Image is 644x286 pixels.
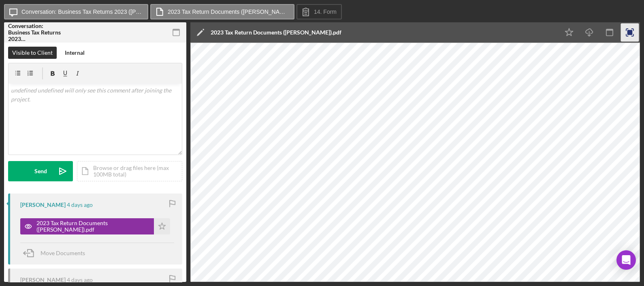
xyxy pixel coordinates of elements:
[168,9,289,15] label: 2023 Tax Return Documents ([PERSON_NAME]).pdf
[150,4,294,19] button: 2023 Tax Return Documents ([PERSON_NAME]).pdf
[314,9,337,15] label: 14. Form
[20,202,66,208] div: [PERSON_NAME]
[61,47,89,59] button: Internal
[36,220,150,233] div: 2023 Tax Return Documents ([PERSON_NAME]).pdf
[67,202,93,208] time: 2025-08-29 18:32
[4,4,148,19] button: Conversation: Business Tax Returns 2023 ([PERSON_NAME])
[8,161,73,181] button: Send
[12,47,53,59] div: Visible to Client
[8,47,57,59] button: Visible to Client
[65,47,85,59] div: Internal
[34,161,47,181] div: Send
[211,29,341,36] div: 2023 Tax Return Documents ([PERSON_NAME]).pdf
[21,9,143,15] label: Conversation: Business Tax Returns 2023 ([PERSON_NAME])
[67,277,93,283] time: 2025-08-29 18:32
[20,243,93,263] button: Move Documents
[20,277,66,283] div: [PERSON_NAME]
[8,23,65,42] div: Conversation: Business Tax Returns 2023 ([PERSON_NAME])
[20,218,170,234] button: 2023 Tax Return Documents ([PERSON_NAME]).pdf
[616,250,636,270] div: Open Intercom Messenger
[296,4,342,19] button: 14. Form
[41,249,85,256] span: Move Documents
